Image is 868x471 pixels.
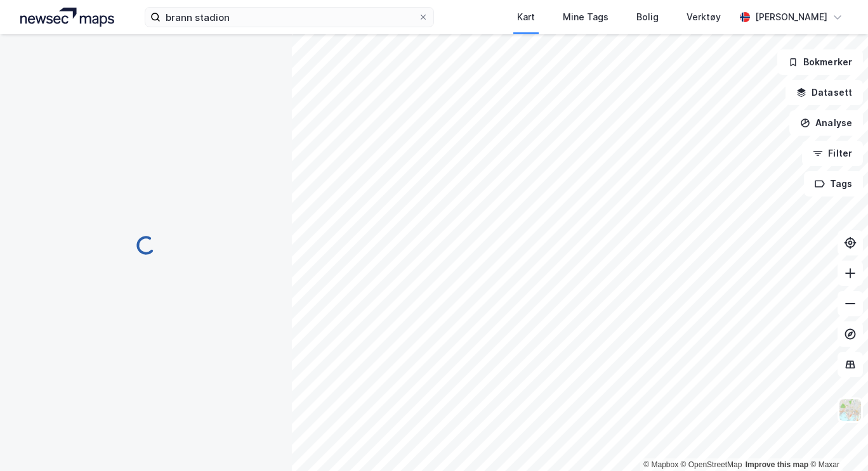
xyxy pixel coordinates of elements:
[777,49,863,75] button: Bokmerker
[643,460,678,469] a: Mapbox
[636,10,659,25] div: Bolig
[517,10,535,25] div: Kart
[804,171,863,197] button: Tags
[838,398,862,422] img: Z
[687,10,721,25] div: Verktøy
[805,410,868,471] iframe: Chat Widget
[746,460,808,469] a: Improve this map
[802,141,863,166] button: Filter
[755,10,827,25] div: [PERSON_NAME]
[805,410,868,471] div: Kontrollprogram for chat
[786,80,863,105] button: Datasett
[563,10,608,25] div: Mine Tags
[789,110,863,136] button: Analyse
[20,8,114,27] img: logo.a4113a55bc3d86da70a041830d287a7e.svg
[136,235,156,255] img: spinner.a6d8c91a73a9ac5275cf975e30b51cfb.svg
[681,460,742,469] a: OpenStreetMap
[161,8,418,27] input: Søk på adresse, matrikkel, gårdeiere, leietakere eller personer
